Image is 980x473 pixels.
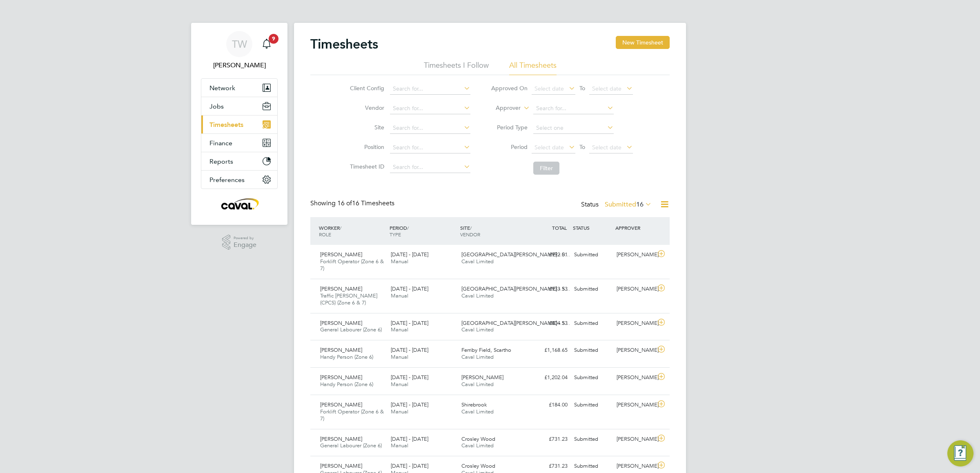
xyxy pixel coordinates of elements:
[571,282,613,296] div: Submitted
[592,144,621,151] span: Select date
[636,200,644,209] span: 16
[347,124,384,131] label: Site
[320,346,362,353] span: [PERSON_NAME]
[320,285,362,292] span: [PERSON_NAME]
[209,84,235,92] span: Network
[571,248,613,262] div: Submitted
[391,320,428,326] span: [DATE] - [DATE]
[509,60,557,75] li: All Timesheets
[391,285,428,292] span: [DATE] - [DATE]
[234,242,256,249] span: Engage
[461,442,494,449] span: Caval Limited
[320,462,362,469] span: [PERSON_NAME]
[571,433,613,446] div: Submitted
[613,371,656,384] div: [PERSON_NAME]
[391,442,408,449] span: Manual
[320,442,382,449] span: General Labourer (Zone 6)
[528,248,571,262] div: £992.01
[320,435,362,442] span: [PERSON_NAME]
[461,258,494,265] span: Caval Limited
[347,163,384,170] label: Timesheet ID
[460,231,480,238] span: VENDOR
[613,220,656,235] div: APPROVER
[533,103,614,114] input: Search for...
[391,462,428,469] span: [DATE] - [DATE]
[201,31,278,70] a: TW[PERSON_NAME]
[191,23,287,225] nav: Main navigation
[391,292,408,299] span: Manual
[317,220,388,242] div: WORKER
[533,162,559,175] button: Filter
[571,344,613,357] div: Submitted
[320,408,384,422] span: Forklift Operator (Zone 6 & 7)
[461,353,494,360] span: Caval Limited
[320,251,362,258] span: [PERSON_NAME]
[461,462,495,469] span: Crosley Wood
[209,158,233,165] span: Reports
[577,83,588,93] span: To
[424,60,489,75] li: Timesheets I Follow
[201,97,277,115] button: Jobs
[491,84,528,92] label: Approved On
[592,85,621,92] span: Select date
[320,320,362,326] span: [PERSON_NAME]
[491,124,528,131] label: Period Type
[613,282,656,296] div: [PERSON_NAME]
[388,220,458,242] div: PERIOD
[491,143,528,151] label: Period
[571,398,613,412] div: Submitted
[391,408,408,415] span: Manual
[458,220,529,242] div: SITE
[528,460,571,473] div: £731.23
[552,224,567,231] span: TOTAL
[461,285,570,292] span: [GEOGRAPHIC_DATA][PERSON_NAME] - S…
[201,60,278,70] span: Tim Wells
[581,199,653,211] div: Status
[201,171,277,189] button: Preferences
[461,326,494,333] span: Caval Limited
[484,104,521,112] label: Approver
[571,460,613,473] div: Submitted
[391,353,408,360] span: Manual
[577,142,588,152] span: To
[219,197,260,210] img: caval-logo-retina.png
[571,371,613,384] div: Submitted
[461,374,503,381] span: [PERSON_NAME]
[320,258,384,272] span: Forklift Operator (Zone 6 & 7)
[337,199,352,207] span: 16 of
[390,83,470,95] input: Search for...
[347,84,384,92] label: Client Config
[232,39,247,49] span: TW
[320,292,377,306] span: Traffic [PERSON_NAME] (CPCS) (Zone 6 & 7)
[613,460,656,473] div: [PERSON_NAME]
[461,251,570,258] span: [GEOGRAPHIC_DATA][PERSON_NAME] - S…
[258,31,275,57] a: 9
[461,408,494,415] span: Caval Limited
[535,85,564,92] span: Select date
[528,317,571,330] div: £804.53
[201,152,277,170] button: Reports
[528,282,571,296] div: £933.53
[616,36,670,49] button: New Timesheet
[613,398,656,412] div: [PERSON_NAME]
[461,401,487,408] span: Shirebrook
[320,401,362,408] span: [PERSON_NAME]
[347,143,384,151] label: Position
[391,258,408,265] span: Manual
[533,122,614,134] input: Select one
[571,317,613,330] div: Submitted
[201,134,277,152] button: Finance
[320,326,382,333] span: General Labourer (Zone 6)
[461,435,495,442] span: Crosley Wood
[528,398,571,412] div: £184.00
[613,433,656,446] div: [PERSON_NAME]
[319,231,331,238] span: ROLE
[209,121,243,129] span: Timesheets
[201,115,277,133] button: Timesheets
[391,381,408,388] span: Manual
[320,353,373,360] span: Handy Person (Zone 6)
[571,220,613,235] div: STATUS
[209,139,232,147] span: Finance
[310,36,378,52] h2: Timesheets
[234,235,256,242] span: Powered by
